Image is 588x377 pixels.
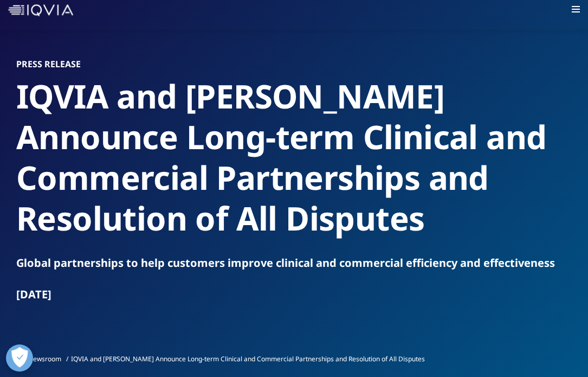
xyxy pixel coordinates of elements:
div: Global partnerships to help customers improve clinical and commercial efficiency and effectiveness [16,255,572,271]
h2: IQVIA and [PERSON_NAME] Announce Long-term Clinical and Commercial Partnerships and Resolution of... [16,76,572,239]
button: 優先設定センターを開く [6,344,33,372]
span: IQVIA and [PERSON_NAME] Announce Long-term Clinical and Commercial Partnerships and Resolution of... [71,354,425,363]
div: [DATE] [16,287,572,302]
img: IQVIA Healthcare Information Technology and Pharma Clinical Research Company [8,4,73,16]
h1: Press Release [16,59,572,69]
a: Newsroom [28,354,61,363]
